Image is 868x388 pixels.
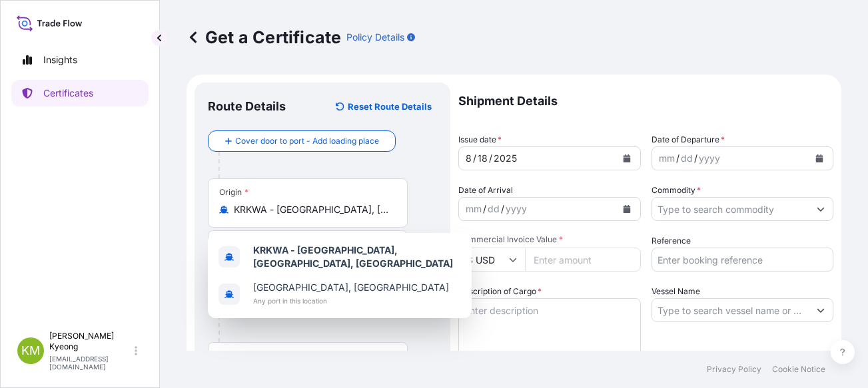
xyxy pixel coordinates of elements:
[651,285,700,298] label: Vessel Name
[676,150,679,166] div: /
[473,150,476,166] div: /
[49,331,132,352] p: [PERSON_NAME] Kyeong
[652,197,809,221] input: Type to search commodity
[208,233,472,318] div: Show suggestions
[492,150,518,166] div: year,
[329,96,437,117] button: Reset Route Details
[464,150,473,166] div: month,
[651,184,701,197] label: Commodity
[208,130,396,152] button: Cover door to port - Add loading place
[458,133,502,146] span: Issue date
[208,230,408,254] input: Text to appear on certificate
[253,281,449,294] span: [GEOGRAPHIC_DATA], [GEOGRAPHIC_DATA]
[346,31,404,44] p: Policy Details
[235,134,379,148] span: Cover door to port - Add loading place
[616,148,638,169] button: Calendar
[458,184,513,197] span: Date of Arrival
[234,203,391,216] input: Origin
[697,150,721,166] div: year,
[694,150,697,166] div: /
[476,150,489,166] div: day,
[707,364,761,375] a: Privacy Policy
[458,234,641,245] span: Commercial Invoice Value
[208,98,286,114] p: Route Details
[49,355,132,371] p: [EMAIL_ADDRESS][DOMAIN_NAME]
[187,27,341,48] p: Get a Certificate
[11,47,149,73] a: Insights
[219,187,248,198] div: Origin
[348,100,432,113] p: Reset Route Details
[809,197,833,221] button: Show suggestions
[651,248,834,272] input: Enter booking reference
[489,150,492,166] div: /
[464,201,483,217] div: month,
[43,87,93,100] p: Certificates
[501,201,504,217] div: /
[651,234,691,248] label: Reference
[772,364,825,375] a: Cookie Notice
[483,201,486,217] div: /
[458,83,833,120] p: Shipment Details
[809,298,833,322] button: Show suggestions
[253,294,449,307] span: Any port in this location
[253,244,453,269] b: KRKWA - [GEOGRAPHIC_DATA], [GEOGRAPHIC_DATA], [GEOGRAPHIC_DATA]
[679,150,694,166] div: day,
[525,248,641,272] input: Enter amount
[809,148,830,169] button: Calendar
[652,298,809,322] input: Type to search vessel name or IMO
[616,198,638,220] button: Calendar
[458,285,542,298] label: Description of Cargo
[21,344,40,357] span: KM
[657,150,676,166] div: month,
[651,133,725,146] span: Date of Departure
[486,201,501,217] div: day,
[11,80,149,106] a: Certificates
[43,53,77,67] p: Insights
[504,201,528,217] div: year,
